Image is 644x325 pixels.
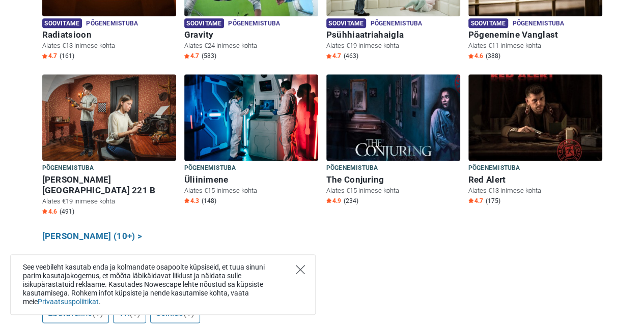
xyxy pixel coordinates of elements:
h6: Red Alert [468,174,602,185]
span: 4.7 [184,52,199,60]
p: Alates €24 inimese kohta [184,41,318,50]
img: Star [468,53,473,58]
h6: [PERSON_NAME][GEOGRAPHIC_DATA] 221 B [42,174,176,196]
img: Red Alert [468,74,602,161]
h6: Psühhiaatriahaigla [326,29,460,40]
span: 4.7 [326,52,341,60]
img: Baker Street 221 B [42,74,176,161]
p: Alates €11 inimese kohta [468,41,602,50]
p: Alates €19 inimese kohta [326,41,460,50]
p: Alates €15 inimese kohta [184,186,318,195]
p: Alates €13 inimese kohta [42,41,176,50]
span: Põgenemistuba [326,163,378,174]
a: Üliinimene Põgenemistuba Üliinimene Alates €15 inimese kohta Star4.3 (148) [184,74,318,207]
span: 4.6 [42,208,57,216]
span: (491) [60,208,74,216]
span: Põgenemistuba [228,18,280,29]
span: 4.7 [42,52,57,60]
span: (234) [344,197,358,205]
span: Põgenemistuba [370,18,422,29]
p: Alates €13 inimese kohta [468,186,602,195]
h6: Gravity [184,29,318,40]
span: (583) [202,52,216,60]
img: Star [184,53,189,58]
span: 4.3 [184,197,199,205]
span: Põgenemistuba [468,163,520,174]
span: Põgenemistuba [512,18,564,29]
div: See veebileht kasutab enda ja kolmandate osapoolte küpsiseid, et tuua sinuni parim kasutajakogemu... [10,254,316,315]
img: Star [468,198,473,203]
span: 4.7 [468,197,483,205]
a: Privaatsuspoliitikat [38,298,99,306]
a: Baker Street 221 B Põgenemistuba [PERSON_NAME][GEOGRAPHIC_DATA] 221 B Alates €19 inimese kohta St... [42,74,176,218]
a: Red Alert Põgenemistuba Red Alert Alates €13 inimese kohta Star4.7 (175) [468,74,602,207]
h6: The Conjuring [326,174,460,185]
span: (175) [486,197,500,205]
span: Soovitame [326,18,367,28]
img: The Conjuring [326,74,460,161]
button: Close [296,265,305,274]
img: Star [326,53,331,58]
span: 4.6 [468,52,483,60]
h5: Teema järgi [42,286,602,296]
h6: Üliinimene [184,174,318,185]
span: Soovitame [42,18,82,28]
span: Põgenemistuba [42,163,94,174]
img: Star [326,198,331,203]
span: Soovitame [184,18,225,28]
img: Star [42,209,47,214]
span: Põgenemistuba [184,163,236,174]
img: Star [184,198,189,203]
span: 4.9 [326,197,341,205]
h6: Radiatsioon [42,29,176,40]
a: [PERSON_NAME] (10+) > [42,230,143,243]
h3: Otsi põgenemistubasid [42,258,602,274]
span: Põgenemistuba [86,18,138,29]
img: Üliinimene [184,74,318,161]
span: (148) [202,197,216,205]
img: Star [42,53,47,58]
span: (463) [344,52,358,60]
a: The Conjuring Põgenemistuba The Conjuring Alates €15 inimese kohta Star4.9 (234) [326,74,460,207]
span: (388) [486,52,500,60]
h6: Põgenemine Vanglast [468,29,602,40]
p: Alates €15 inimese kohta [326,186,460,195]
span: (161) [60,52,74,60]
p: Alates €19 inimese kohta [42,197,176,206]
span: Soovitame [468,18,509,28]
